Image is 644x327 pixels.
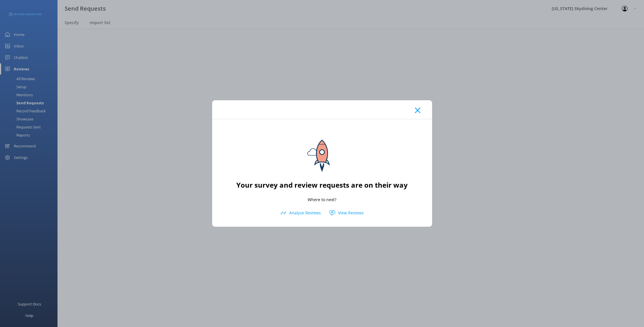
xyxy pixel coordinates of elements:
[296,128,348,180] img: sending...
[236,180,408,191] h2: Your survey and review requests are on their way
[308,197,336,203] p: Where to next?
[415,107,420,113] button: Close
[325,209,368,217] button: View Reviews
[276,209,325,217] button: Analyse Reviews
